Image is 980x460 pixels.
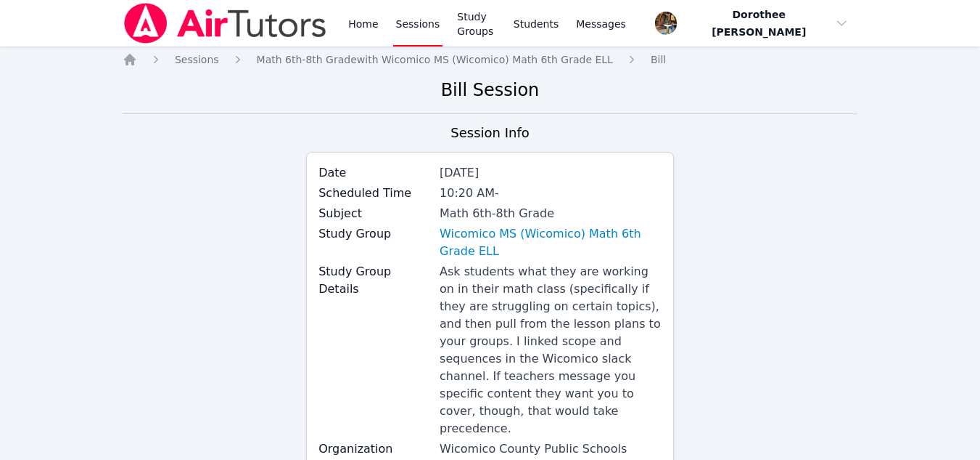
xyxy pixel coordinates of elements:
label: Date [318,164,431,182]
a: Bill [651,52,666,67]
h3: Session Info [450,123,529,143]
a: Wicomico MS (Wicomico) Math 6th Grade ELL [440,225,662,260]
div: Math 6th-8th Grade [440,205,662,222]
span: Bill [651,54,666,65]
label: Study Group Details [318,263,431,298]
label: Study Group [318,225,431,243]
div: [DATE] [440,164,662,182]
span: Sessions [175,54,219,65]
div: Wicomico County Public Schools [440,440,662,458]
div: 10:20 AM - [440,185,662,202]
label: Scheduled Time [318,185,431,202]
a: Sessions [175,52,219,67]
label: Subject [318,205,431,222]
h2: Bill Session [123,78,857,102]
a: Math 6th-8th Gradewith Wicomico MS (Wicomico) Math 6th Grade ELL [257,52,613,67]
label: Organization [318,440,431,458]
img: Air Tutors [123,3,328,44]
span: Messages [576,17,626,31]
nav: Breadcrumb [123,52,857,67]
div: Ask students what they are working on in their math class (specifically if they are struggling on... [440,263,662,437]
span: Math 6th-8th Grade with Wicomico MS (Wicomico) Math 6th Grade ELL [257,54,613,65]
